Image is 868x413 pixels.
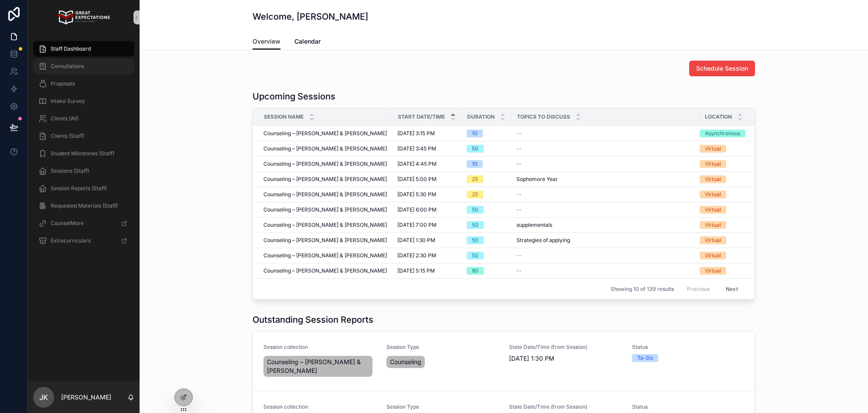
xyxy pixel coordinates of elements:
a: Overview [253,34,280,50]
div: 50 [472,145,478,153]
span: Clients (All) [51,115,79,122]
a: Sessions (Staff) [33,163,134,179]
img: App logo [58,10,109,24]
span: Session collection [263,344,376,351]
span: [DATE] 5:00 PM [397,176,437,183]
div: Virtual [705,145,721,153]
div: Virtual [705,267,721,275]
span: Clients (Staff) [51,133,84,140]
div: 50 [472,236,478,244]
span: -- [516,267,522,274]
span: -- [516,206,522,213]
div: Virtual [705,160,721,168]
div: Asynchronous [705,130,740,137]
a: Extracurriculars [33,233,134,249]
div: Virtual [705,252,721,259]
span: Staff Dashboard [51,45,91,52]
span: Session Type [386,403,499,410]
span: Session Name [264,113,304,120]
a: Student Milestones (Staff) [33,146,134,161]
span: Counseling – [PERSON_NAME] & [PERSON_NAME] [267,358,369,375]
span: [DATE] 3:45 PM [397,145,436,152]
span: [DATE] 4:45 PM [397,160,437,167]
span: Counseling – [PERSON_NAME] & [PERSON_NAME] [263,145,387,152]
div: Virtual [705,236,721,244]
span: Sessions (Staff) [51,167,89,174]
span: Status [632,344,745,351]
span: Topics to discuss [517,113,570,120]
a: Consultations [33,58,134,74]
a: Proposals [33,76,134,92]
h1: Outstanding Session Reports [253,314,373,326]
span: [DATE] 1:30 PM [509,354,622,363]
span: -- [516,160,522,167]
span: [DATE] 5:15 PM [397,267,435,274]
div: 25 [472,191,478,198]
div: 50 [472,206,478,214]
span: [DATE] 1:30 PM [397,237,435,244]
a: Clients (All) [33,111,134,126]
span: Proposals [51,80,75,87]
span: Strategies of applying [516,237,570,244]
span: Showing 10 of 139 results [611,286,674,293]
div: 50 [472,221,478,229]
button: Schedule Session [689,61,755,76]
span: [DATE] 6:00 PM [397,206,437,213]
span: Student Milestones (Staff) [51,150,114,157]
span: State Date/Time (from Session) [509,344,622,351]
span: Sophomore Year [516,176,558,183]
span: Counseling – [PERSON_NAME] & [PERSON_NAME] [263,160,387,167]
span: Counseling – [PERSON_NAME] & [PERSON_NAME] [263,176,387,183]
div: scrollable content [28,35,140,260]
span: Session Type [386,344,499,351]
a: CounselMore [33,215,134,231]
span: [DATE] 2:30 PM [397,252,436,259]
p: [PERSON_NAME] [61,393,111,402]
span: Schedule Session [696,64,748,73]
span: Counseling – [PERSON_NAME] & [PERSON_NAME] [263,267,387,274]
span: [DATE] 7:00 PM [397,222,437,229]
span: Duration [467,113,495,120]
span: -- [516,130,522,137]
span: Consultations [51,63,84,70]
a: Staff Dashboard [33,41,134,57]
span: Counseling – [PERSON_NAME] & [PERSON_NAME] [263,206,387,213]
span: -- [516,191,522,198]
span: JK [39,392,48,403]
span: Counseling – [PERSON_NAME] & [PERSON_NAME] [263,130,387,137]
div: 50 [472,252,478,259]
span: Requested Materials (Staff) [51,202,118,209]
a: Requested Materials (Staff) [33,198,134,214]
a: Clients (Staff) [33,128,134,144]
div: Virtual [705,206,721,214]
span: Overview [253,37,280,46]
span: Intake Survey [51,98,85,105]
span: Counseling – [PERSON_NAME] & [PERSON_NAME] [263,237,387,244]
span: Counseling – [PERSON_NAME] & [PERSON_NAME] [263,252,387,259]
span: State Date/Time (from Session) [509,403,622,410]
button: Next [720,282,744,296]
span: Counseling [390,358,421,366]
span: Counseling – [PERSON_NAME] & [PERSON_NAME] [263,222,387,229]
span: Counseling – [PERSON_NAME] & [PERSON_NAME] [263,191,387,198]
span: supplementals [516,222,552,229]
h1: Upcoming Sessions [253,90,335,102]
span: Status [632,403,745,410]
div: Virtual [705,191,721,198]
h1: Welcome, [PERSON_NAME] [253,10,368,23]
span: [DATE] 5:30 PM [397,191,436,198]
span: Start Date/Time [398,113,445,120]
div: 10 [472,160,478,168]
span: Extracurriculars [51,237,91,244]
div: Virtual [705,175,721,183]
div: Virtual [705,221,721,229]
a: Session Reports (Staff) [33,181,134,196]
span: [DATE] 3:15 PM [397,130,435,137]
span: Session collection [263,403,376,410]
span: -- [516,145,522,152]
a: Intake Survey [33,93,134,109]
span: -- [516,252,522,259]
div: To-Do [637,354,653,362]
span: CounselMore [51,220,84,227]
span: Calendar [294,37,321,46]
